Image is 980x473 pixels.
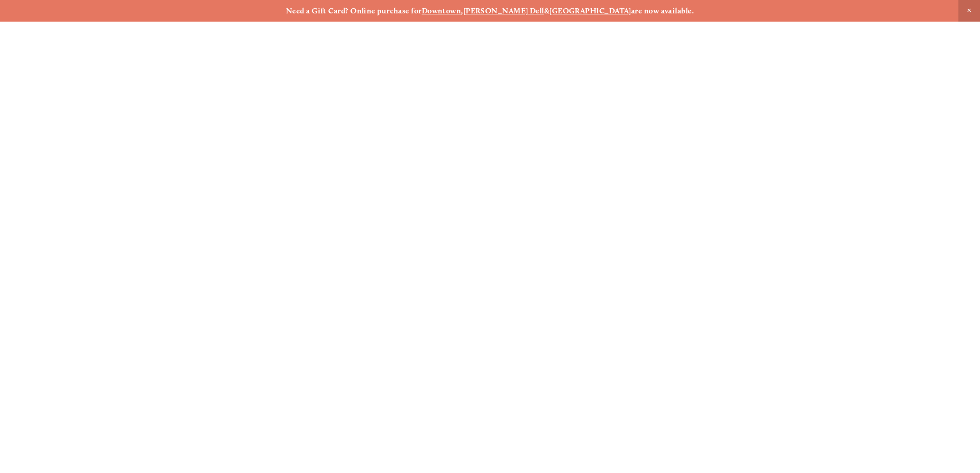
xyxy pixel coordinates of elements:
[549,6,631,15] a: [GEOGRAPHIC_DATA]
[461,6,463,15] strong: ,
[286,6,422,15] strong: Need a Gift Card? Online purchase for
[544,6,549,15] strong: &
[631,6,694,15] strong: are now available.
[464,6,544,15] a: [PERSON_NAME] Dell
[422,6,461,15] a: Downtown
